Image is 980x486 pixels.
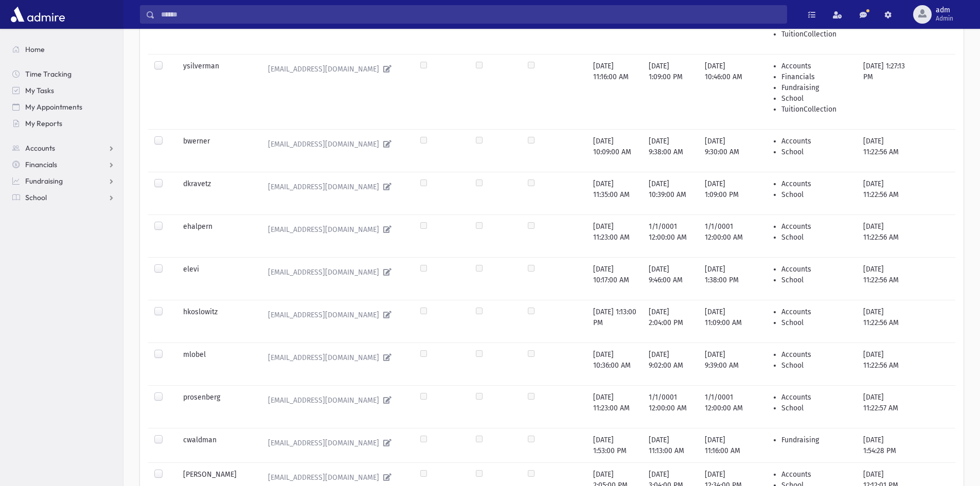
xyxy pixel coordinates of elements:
[936,14,953,23] span: Admin
[25,102,82,112] span: My Appointments
[25,119,62,128] span: My Reports
[857,172,913,214] td: [DATE] 11:22:56 AM
[857,343,913,385] td: [DATE] 11:22:56 AM
[4,66,123,82] a: Time Tracking
[857,129,913,172] td: [DATE] 11:22:56 AM
[643,385,698,428] td: 1/1/0001 12:00:00 AM
[781,178,851,189] li: Accounts
[781,349,851,360] li: Accounts
[587,129,643,172] td: [DATE] 10:09:00 AM
[781,221,851,232] li: Accounts
[8,4,67,25] img: AdmirePro
[781,264,851,275] li: Accounts
[587,257,643,300] td: [DATE] 10:17:00 AM
[177,129,254,172] td: bwerner
[260,221,408,238] a: [EMAIL_ADDRESS][DOMAIN_NAME]
[857,257,913,300] td: [DATE] 11:22:56 AM
[936,6,953,14] span: adm
[587,214,643,257] td: [DATE] 11:23:00 AM
[177,385,254,428] td: prosenberg
[781,189,851,200] li: School
[25,143,55,153] span: Accounts
[699,300,755,343] td: [DATE] 11:09:00 AM
[643,428,698,462] td: [DATE] 11:13:00 AM
[25,45,45,54] span: Home
[699,172,755,214] td: [DATE] 1:09:00 PM
[260,392,408,409] a: [EMAIL_ADDRESS][DOMAIN_NAME]
[781,469,851,480] li: Accounts
[643,343,698,385] td: [DATE] 9:02:00 AM
[699,257,755,300] td: [DATE] 1:38:00 PM
[260,136,408,153] a: [EMAIL_ADDRESS][DOMAIN_NAME]
[857,385,913,428] td: [DATE] 11:22:57 AM
[4,156,123,173] a: Financials
[781,136,851,147] li: Accounts
[781,29,851,40] li: TuitionCollection
[857,300,913,343] td: [DATE] 11:22:56 AM
[25,160,57,169] span: Financials
[25,176,63,186] span: Fundraising
[260,307,408,323] a: [EMAIL_ADDRESS][DOMAIN_NAME]
[260,264,408,281] a: [EMAIL_ADDRESS][DOMAIN_NAME]
[260,178,408,195] a: [EMAIL_ADDRESS][DOMAIN_NAME]
[4,99,123,115] a: My Appointments
[643,257,698,300] td: [DATE] 9:46:00 AM
[643,214,698,257] td: 1/1/0001 12:00:00 AM
[781,435,851,445] li: Fundraising
[857,214,913,257] td: [DATE] 11:22:56 AM
[25,193,47,202] span: School
[699,385,755,428] td: 1/1/0001 12:00:00 AM
[781,82,851,93] li: Fundraising
[781,307,851,317] li: Accounts
[177,343,254,385] td: mlobel
[177,257,254,300] td: elevi
[643,54,698,129] td: [DATE] 1:09:00 PM
[155,5,787,24] input: Search
[699,428,755,462] td: [DATE] 11:16:00 AM
[4,82,123,99] a: My Tasks
[260,349,408,366] a: [EMAIL_ADDRESS][DOMAIN_NAME]
[781,61,851,71] li: Accounts
[587,385,643,428] td: [DATE] 11:23:00 AM
[587,172,643,214] td: [DATE] 11:35:00 AM
[177,54,254,129] td: ysilverman
[857,54,913,129] td: [DATE] 1:27:13 PM
[781,275,851,285] li: School
[699,343,755,385] td: [DATE] 9:39:00 AM
[260,435,408,452] a: [EMAIL_ADDRESS][DOMAIN_NAME]
[781,104,851,115] li: TuitionCollection
[781,317,851,328] li: School
[4,41,123,58] a: Home
[587,54,643,129] td: [DATE] 11:16:00 AM
[699,54,755,129] td: [DATE] 10:46:00 AM
[25,86,54,95] span: My Tasks
[25,69,72,79] span: Time Tracking
[643,172,698,214] td: [DATE] 10:39:00 AM
[699,214,755,257] td: 1/1/0001 12:00:00 AM
[643,129,698,172] td: [DATE] 9:38:00 AM
[177,428,254,462] td: cwaldman
[781,232,851,243] li: School
[857,428,913,462] td: [DATE] 1:54:28 PM
[4,173,123,189] a: Fundraising
[4,189,123,206] a: School
[260,469,408,486] a: [EMAIL_ADDRESS][DOMAIN_NAME]
[781,93,851,104] li: School
[781,360,851,371] li: School
[643,300,698,343] td: [DATE] 2:04:00 PM
[781,147,851,157] li: School
[177,172,254,214] td: dkravetz
[4,115,123,132] a: My Reports
[587,343,643,385] td: [DATE] 10:36:00 AM
[4,140,123,156] a: Accounts
[781,403,851,413] li: School
[781,71,851,82] li: Financials
[260,61,408,78] a: [EMAIL_ADDRESS][DOMAIN_NAME]
[177,300,254,343] td: hkoslowitz
[177,214,254,257] td: ehalpern
[587,428,643,462] td: [DATE] 1:53:00 PM
[699,129,755,172] td: [DATE] 9:30:00 AM
[587,300,643,343] td: [DATE] 1:13:00 PM
[781,392,851,403] li: Accounts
